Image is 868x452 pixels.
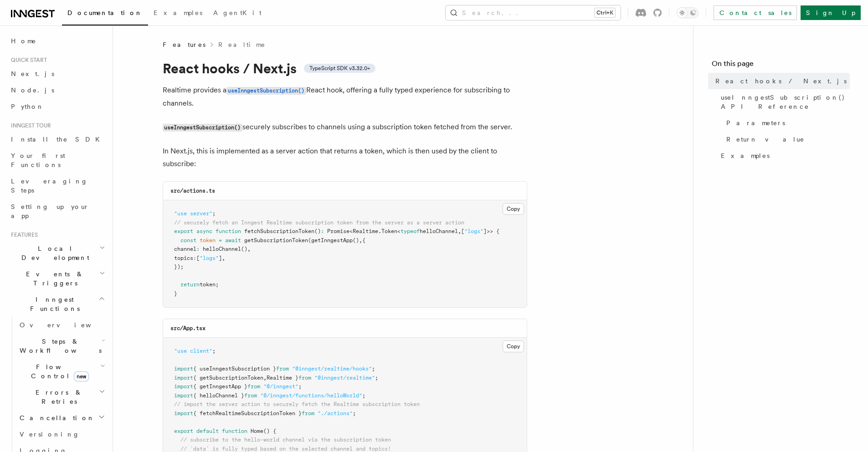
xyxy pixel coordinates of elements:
[308,237,311,244] span: (
[216,228,241,234] span: function
[174,410,193,416] span: import
[212,210,216,217] span: ;
[222,255,225,261] span: ,
[163,124,242,132] code: useInngestSubscription()
[174,228,193,234] span: export
[16,410,107,426] button: Cancellation
[174,383,193,390] span: import
[193,366,276,372] span: { useInngestSubscription }
[193,383,247,390] span: { getInngestApp }
[196,246,200,252] span: :
[11,103,44,110] span: Python
[200,237,216,244] span: token
[715,76,847,86] span: React hooks / Next.js
[314,228,321,234] span: ()
[359,237,362,244] span: ,
[7,82,107,98] a: Node.js
[446,5,621,20] button: Search...Ctrl+K
[712,73,850,89] a: React hooks / Next.js
[260,392,362,399] span: "@/inngest/functions/helloWorld"
[174,401,420,407] span: // import the server action to securely fetch the Realtime subscription token
[154,9,202,16] span: Examples
[309,65,370,72] span: TypeScript SDK v3.32.0+
[375,375,378,381] span: ;
[321,228,324,234] span: :
[726,118,785,127] span: Parameters
[7,131,107,147] a: Install the SDK
[196,255,200,261] span: [
[397,228,401,234] span: <
[378,228,381,234] span: .
[170,188,215,194] code: src/actions.ts
[180,446,391,452] span: // `data` is fully typed based on the selected channel and topics!
[7,240,107,266] button: Local Development
[174,210,212,217] span: "use server"
[193,255,196,261] span: :
[318,410,353,416] span: "./actions"
[7,291,107,317] button: Inngest Functions
[7,244,99,262] span: Local Development
[7,173,107,198] a: Leveraging Steps
[225,237,241,244] span: await
[503,203,524,215] button: Copy
[251,428,263,434] span: Home
[174,264,184,270] span: });
[244,228,314,234] span: fetchSubscriptionToken
[7,266,107,291] button: Events & Triggers
[263,383,298,390] span: "@/inngest"
[11,70,54,77] span: Next.js
[11,86,54,94] span: Node.js
[7,269,99,288] span: Events & Triggers
[208,3,267,25] a: AgentKit
[11,36,36,46] span: Home
[74,371,89,381] span: new
[7,122,51,129] span: Inngest tour
[420,228,458,234] span: helloChannel
[163,40,205,49] span: Features
[362,392,365,399] span: ;
[200,281,219,288] span: token;
[721,151,770,160] span: Examples
[67,9,143,16] span: Documentation
[723,115,850,131] a: Parameters
[213,9,262,16] span: AgentKit
[174,375,193,381] span: import
[226,87,306,95] code: useInngestSubscription()
[801,5,861,20] a: Sign Up
[16,362,100,381] span: Flow Control
[16,413,95,422] span: Cancellation
[595,8,615,17] kbd: Ctrl+K
[721,93,850,111] span: useInngestSubscription() API Reference
[219,237,222,244] span: =
[7,295,98,313] span: Inngest Functions
[11,136,105,143] span: Install the SDK
[362,237,365,244] span: {
[174,392,193,399] span: import
[7,147,107,173] a: Your first Functions
[712,58,850,73] h4: On this page
[16,333,107,359] button: Steps & Workflows
[16,384,107,410] button: Errors & Retries
[16,426,107,442] a: Versioning
[327,228,349,234] span: Promise
[163,145,527,170] p: In Next.js, this is implemented as a server action that returns a token, which is then used by th...
[677,7,699,18] button: Toggle dark mode
[311,237,353,244] span: getInngestApp
[244,237,308,244] span: getSubscriptionToken
[381,228,397,234] span: Token
[7,56,47,64] span: Quick start
[196,428,219,434] span: default
[174,348,212,354] span: "use client"
[458,228,461,234] span: ,
[163,121,527,134] p: securely subscribes to channels using a subscription token fetched from the server.
[163,84,527,110] p: Realtime provides a React hook, offering a fully typed experience for subscribing to channels.
[372,366,375,372] span: ;
[302,410,314,416] span: from
[717,89,850,115] a: useInngestSubscription() API Reference
[174,255,193,261] span: topics
[163,60,527,76] h1: React hooks / Next.js
[726,135,805,144] span: Return value
[714,5,797,20] a: Contact sales
[226,86,306,94] a: useInngestSubscription()
[241,246,247,252] span: ()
